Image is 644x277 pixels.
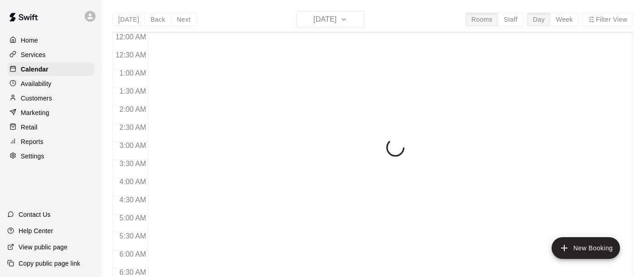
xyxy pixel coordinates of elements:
p: Customers [21,94,52,103]
p: Calendar [21,65,48,74]
a: Marketing [7,106,95,119]
p: Marketing [21,108,49,117]
span: 5:00 AM [117,214,149,222]
a: Calendar [7,62,95,76]
p: Help Center [19,226,53,235]
span: 1:00 AM [117,69,149,77]
a: Services [7,48,95,62]
span: 12:30 AM [113,51,149,59]
span: 3:00 AM [117,142,149,149]
p: Reports [21,137,43,146]
button: add [552,237,620,259]
p: Contact Us [19,210,51,219]
span: 3:30 AM [117,160,149,167]
a: Home [7,33,95,47]
p: Copy public page link [19,259,80,268]
a: Retail [7,120,95,134]
span: 6:30 AM [117,268,149,276]
a: Availability [7,77,95,91]
span: 5:30 AM [117,232,149,240]
span: 2:00 AM [117,105,149,113]
span: 1:30 AM [117,87,149,95]
span: 4:30 AM [117,196,149,204]
p: Services [21,50,46,59]
a: Settings [7,149,95,163]
p: Retail [21,123,38,132]
p: Availability [21,79,52,88]
a: Customers [7,91,95,105]
span: 6:00 AM [117,250,149,258]
p: Settings [21,152,44,161]
p: View public page [19,243,67,252]
span: 2:30 AM [117,124,149,131]
p: Home [21,36,38,45]
span: 4:00 AM [117,178,149,186]
span: 12:00 AM [113,33,149,41]
a: Reports [7,135,95,148]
